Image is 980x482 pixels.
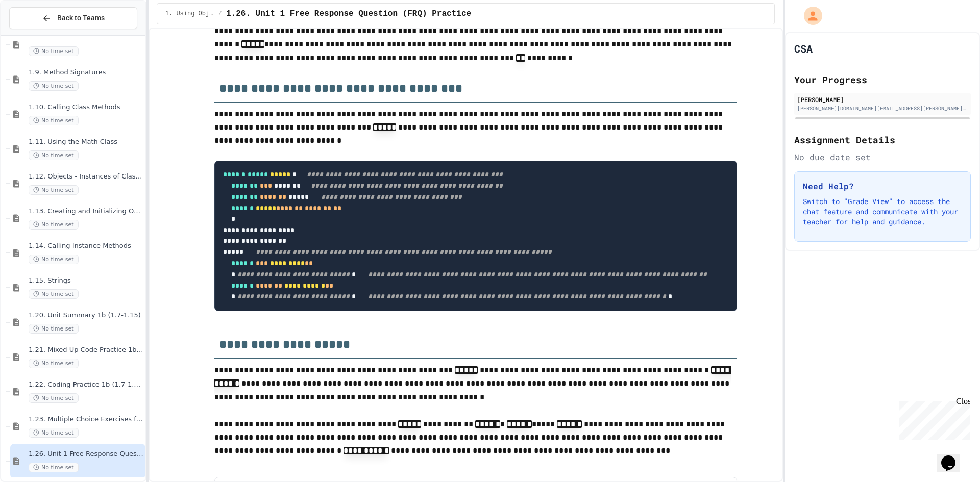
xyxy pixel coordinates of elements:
h1: CSA [794,41,813,56]
span: No time set [29,116,79,125]
span: No time set [29,185,79,195]
span: Back to Teams [57,13,105,23]
h2: Assignment Details [794,133,971,147]
span: No time set [29,150,79,160]
span: No time set [29,324,79,334]
div: No due date set [794,151,971,163]
div: Chat with us now!Close [4,4,70,65]
button: Back to Teams [9,7,137,29]
div: My Account [793,4,825,28]
span: No time set [29,255,79,264]
span: No time set [29,220,79,230]
span: 1.15. Strings [29,276,143,285]
span: 1.10. Calling Class Methods [29,103,143,112]
span: 1.21. Mixed Up Code Practice 1b (1.7-1.15) [29,346,143,354]
h3: Need Help? [803,180,962,192]
iframe: chat widget [895,397,970,440]
span: No time set [29,393,79,403]
span: 1.9. Method Signatures [29,68,143,77]
div: [PERSON_NAME][DOMAIN_NAME][EMAIL_ADDRESS][PERSON_NAME][DOMAIN_NAME] [797,105,968,112]
span: / [218,10,222,18]
p: Switch to "Grade View" to access the chat feature and communicate with your teacher for help and ... [803,196,962,227]
span: 1.22. Coding Practice 1b (1.7-1.15) [29,380,143,389]
span: 1.26. Unit 1 Free Response Question (FRQ) Practice [29,450,143,459]
span: No time set [29,81,79,91]
span: 1.14. Calling Instance Methods [29,242,143,250]
span: 1. Using Objects and Methods [165,10,214,18]
span: No time set [29,463,79,472]
div: [PERSON_NAME] [797,95,968,104]
span: No time set [29,289,79,299]
span: 1.13. Creating and Initializing Objects: Constructors [29,207,143,216]
span: No time set [29,359,79,368]
span: 1.12. Objects - Instances of Classes [29,172,143,181]
iframe: chat widget [937,441,970,472]
span: 1.11. Using the Math Class [29,138,143,146]
span: 1.26. Unit 1 Free Response Question (FRQ) Practice [226,8,471,20]
span: No time set [29,428,79,438]
span: 1.23. Multiple Choice Exercises for Unit 1b (1.9-1.15) [29,415,143,424]
span: 1.20. Unit Summary 1b (1.7-1.15) [29,311,143,320]
span: No time set [29,46,79,56]
h2: Your Progress [794,72,971,87]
